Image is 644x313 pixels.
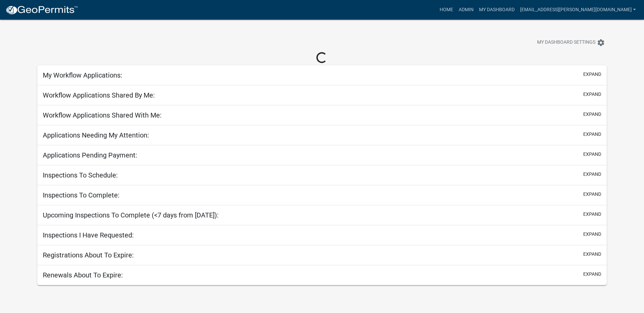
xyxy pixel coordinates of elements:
[583,71,601,78] button: expand
[532,36,610,49] button: My Dashboard Settingssettings
[583,151,601,158] button: expand
[43,271,123,279] h5: Renewals About To Expire:
[43,111,162,119] h5: Workflow Applications Shared With Me:
[456,3,476,16] a: Admin
[583,111,601,118] button: expand
[437,3,456,16] a: Home
[43,131,149,139] h5: Applications Needing My Attention:
[537,39,595,47] span: My Dashboard Settings
[517,3,639,16] a: [EMAIL_ADDRESS][PERSON_NAME][DOMAIN_NAME]
[43,191,119,199] h5: Inspections To Complete:
[43,211,219,219] h5: Upcoming Inspections To Complete (<7 days from [DATE]):
[43,71,122,79] h5: My Workflow Applications:
[583,91,601,98] button: expand
[583,271,601,278] button: expand
[43,151,137,159] h5: Applications Pending Payment:
[597,39,605,47] i: settings
[583,211,601,218] button: expand
[583,171,601,178] button: expand
[43,251,134,259] h5: Registrations About To Expire:
[583,131,601,138] button: expand
[583,231,601,238] button: expand
[43,91,155,99] h5: Workflow Applications Shared By Me:
[43,231,134,239] h5: Inspections I Have Requested:
[583,191,601,198] button: expand
[583,251,601,258] button: expand
[476,3,517,16] a: My Dashboard
[43,171,118,179] h5: Inspections To Schedule:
